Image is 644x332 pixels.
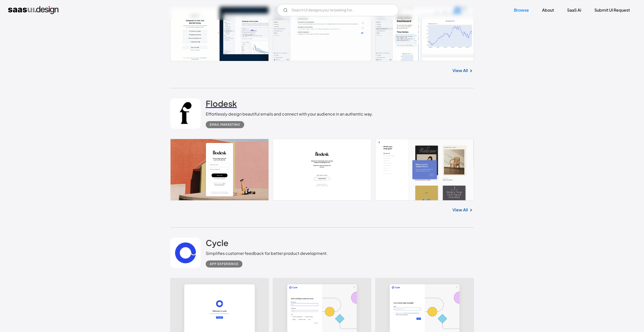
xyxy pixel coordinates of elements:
div: App Experience [210,261,238,267]
a: Submit UI Request [588,5,636,16]
form: Email Form [277,4,399,16]
div: Effortlessly design beautiful emails and connect with your audience in an authentic way. [206,111,373,117]
a: Flodesk [206,98,237,111]
div: Email Marketing [210,122,240,128]
a: SaaS Ai [561,5,587,16]
h2: Flodesk [206,98,237,108]
input: Search UI designs you're looking for... [277,4,399,16]
a: home [8,6,58,14]
h2: Cycle [206,238,228,248]
a: About [536,5,560,16]
a: Cycle [206,238,228,250]
a: View All [452,68,468,74]
a: View All [452,207,468,213]
div: Simplifies customer feedback for better product development. [206,250,328,256]
a: Browse [508,5,535,16]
